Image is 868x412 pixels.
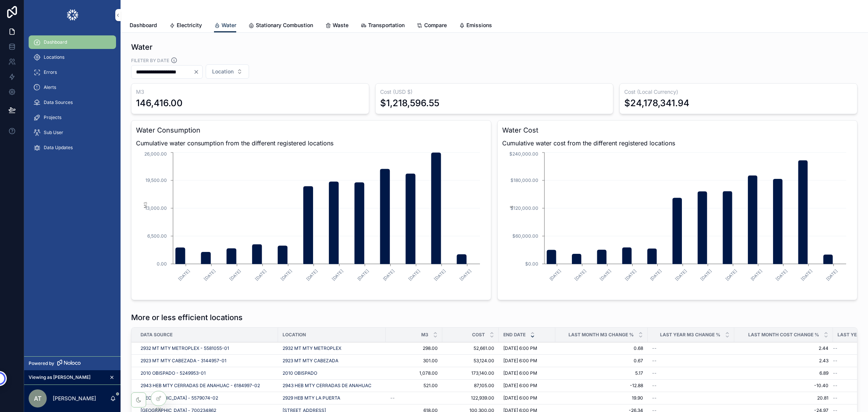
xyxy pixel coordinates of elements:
tspan: 19,500.00 [145,177,167,183]
a: Water [214,18,236,33]
tspan: $60,000.00 [512,233,538,239]
text: [DATE] [624,268,637,282]
tspan: 6,500.00 [147,233,167,239]
span: Locations [44,54,64,60]
span: 0.67 [560,358,643,364]
span: Alerts [44,84,56,90]
text: [DATE] [599,268,612,282]
span: [DATE] 6:00 PM [503,395,537,401]
span: 2.44 [739,345,828,351]
h3: Water Consumption [136,125,486,136]
span: -- [833,370,837,376]
a: 2932 MT MTY METROPLEX - 5581055-01 [141,345,229,351]
span: Dashboard [130,21,157,29]
text: [DATE] [775,268,789,282]
a: [GEOGRAPHIC_DATA] - 5579074-02 [141,395,218,401]
span: Location [283,332,306,338]
span: -10.40 [739,383,828,389]
a: 2932 MT MTY METROPLEX [283,345,341,351]
span: 2.43 [739,358,828,364]
span: Last Year m3 Change % [660,332,720,338]
span: Cost [472,332,485,338]
text: [DATE] [750,268,763,282]
text: [DATE] [177,268,191,282]
span: Viewing as [PERSON_NAME] [29,374,90,380]
a: 2923 MT MTY CABEZADA [283,358,338,364]
a: Emissions [459,18,492,34]
button: Select Button [206,64,249,79]
a: Stationary Combustion [248,18,313,34]
span: Powered by [29,360,54,366]
span: -- [652,395,657,401]
text: [DATE] [382,268,396,282]
span: 521.00 [390,383,438,389]
span: 298.00 [390,345,438,351]
text: [DATE] [674,268,688,282]
a: Compare [417,18,447,34]
text: [DATE] [433,268,447,282]
span: Sub User [44,130,63,136]
text: [DATE] [280,268,293,282]
a: Sub User [29,126,116,139]
tspan: $180,000.00 [510,177,538,183]
span: 19.90 [560,395,643,401]
span: Data Updates [44,145,73,151]
text: [DATE] [825,268,839,282]
label: Fileter by Date [131,57,169,64]
a: 2923 MT MTY CABEZADA - 3144957-01 [141,358,226,364]
span: -- [390,395,395,401]
div: chart [136,151,486,295]
span: 122,939.00 [447,395,494,401]
text: [DATE] [254,268,267,282]
a: 2943 HEB MTY CERRADAS DE ANAHUAC - 6184997-02 [141,383,260,389]
tspan: 26,000.00 [144,151,167,157]
text: [DATE] [724,268,738,282]
tspan: M3 [143,202,148,208]
h3: Water Cost [502,125,853,136]
span: 6.89 [739,370,828,376]
span: -- [652,383,657,389]
span: m3 [421,332,428,338]
span: [DATE] 6:00 PM [503,370,537,376]
text: [DATE] [331,268,344,282]
span: Cumulative water consumption from the different registered locations [136,139,486,148]
img: App logo [66,9,79,21]
text: [DATE] [458,268,472,282]
span: Location [212,68,234,75]
h3: Cost (Local Currency) [624,88,853,96]
div: $24,178,341.94 [624,97,689,109]
span: [DATE] 6:00 PM [503,345,537,351]
span: Errors [44,69,57,75]
span: 0.68 [560,345,643,351]
h1: More or less efficient locations [131,312,243,323]
tspan: $120,000.00 [510,205,538,211]
tspan: 0.00 [157,261,167,267]
span: 87,105.00 [447,383,494,389]
div: $1,218,596.55 [380,97,439,109]
div: chart [502,151,853,295]
span: 5.17 [560,370,643,376]
text: [DATE] [305,268,319,282]
span: 20.81 [739,395,828,401]
span: [DATE] 6:00 PM [503,358,537,364]
a: Locations [29,50,116,64]
a: Data Updates [29,141,116,154]
text: [DATE] [549,268,562,282]
span: 2943 HEB MTY CERRADAS DE ANAHUAC [283,383,371,389]
span: Cumulative water cost from the different registered locations [502,139,853,148]
span: Stationary Combustion [256,21,313,29]
text: [DATE] [228,268,242,282]
span: -- [652,345,657,351]
h3: M3 [136,88,364,96]
text: [DATE] [649,268,663,282]
div: 146,416.00 [136,97,183,109]
span: 2010 OBISPADO [283,370,317,376]
text: [DATE] [699,268,713,282]
span: 173,140.00 [447,370,494,376]
span: Transportation [368,21,405,29]
span: 2010 OBISPADO - 5249953-01 [141,370,206,376]
a: Transportation [361,18,405,34]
